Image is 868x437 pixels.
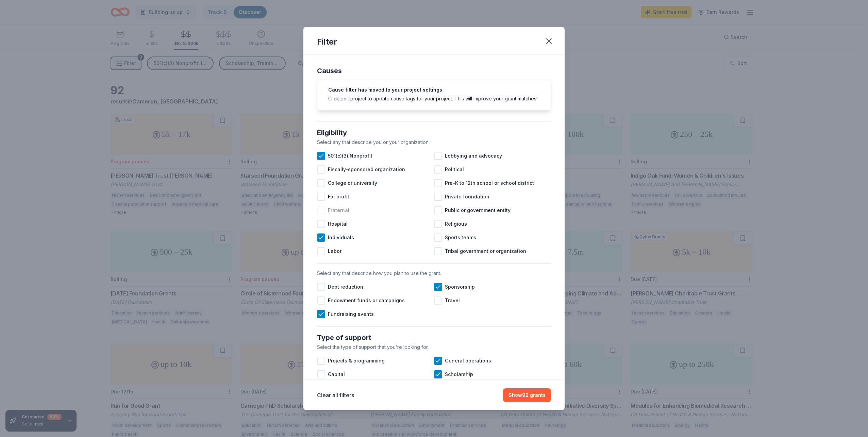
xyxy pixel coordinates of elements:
span: Scholarship [445,370,473,378]
span: Travel [445,296,460,305]
span: Sponsorship [445,283,475,291]
span: Fiscally-sponsored organization [328,165,405,174]
div: Click edit project to update cause tags for your project. This will improve your grant matches! [328,95,540,102]
div: Type of support [317,332,551,343]
button: Show92 grants [503,388,551,402]
span: 501(c)(3) Nonprofit [328,152,372,160]
span: Endowment funds or campaigns [328,296,405,305]
span: Religious [445,220,467,228]
span: General operations [445,357,491,365]
span: Fraternal [328,206,349,214]
div: Select any that describe how you plan to use the grant. [317,269,551,277]
div: Filter [317,36,337,47]
span: Pre-K to 12th school or school district [445,179,534,187]
span: For profit [328,193,349,201]
span: Debt reduction [328,283,363,291]
span: Sports teams [445,233,476,242]
span: Labor [328,247,341,255]
span: Individuals [328,233,354,242]
span: Public or government entity [445,206,511,214]
span: College or university [328,179,377,187]
span: Hospital [328,220,348,228]
button: Clear all filters [317,391,354,399]
span: Capital [328,370,345,378]
div: Eligibility [317,127,551,138]
span: Projects & programming [328,357,385,365]
span: Lobbying and advocacy [445,152,502,160]
h5: Cause filter has moved to your project settings [328,87,540,92]
div: Select the type of support that you're looking for. [317,343,551,351]
span: Political [445,165,464,174]
span: Fundraising events [328,310,374,318]
span: Tribal government or organization [445,247,526,255]
div: Causes [317,65,551,76]
div: Select any that describe you or your organization. [317,138,551,146]
span: Private foundation [445,193,489,201]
